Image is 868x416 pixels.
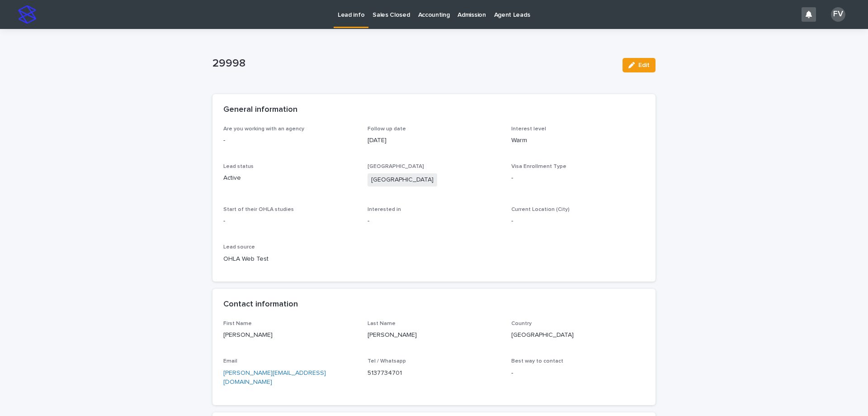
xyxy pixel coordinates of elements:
[223,254,357,264] p: OHLA Web Test
[511,359,563,364] span: Best way to contact
[223,173,357,183] p: Active
[223,207,294,212] span: Start of their OHLA studies
[368,330,501,340] p: [PERSON_NAME]
[368,136,501,145] p: [DATE]
[223,370,326,386] a: [PERSON_NAME][EMAIL_ADDRESS][DOMAIN_NAME]
[511,173,645,183] p: -
[368,164,424,169] span: [GEOGRAPHIC_DATA]
[511,164,566,169] span: Visa Enrollment Type
[223,164,254,169] span: Lead status
[368,126,406,132] span: Follow up date
[368,207,401,212] span: Interested in
[368,368,501,378] p: 5137734701
[223,105,297,115] h2: General information
[223,126,304,132] span: Are you working with an agency
[368,173,437,186] span: [GEOGRAPHIC_DATA]
[368,321,396,326] span: Last Name
[511,368,645,378] p: -
[511,330,645,340] p: [GEOGRAPHIC_DATA]
[212,57,615,70] p: 29998
[223,244,255,250] span: Lead source
[223,330,357,340] p: [PERSON_NAME]
[223,359,237,364] span: Email
[223,321,252,326] span: First Name
[223,136,357,145] p: -
[511,207,570,212] span: Current Location (City)
[18,5,36,24] img: stacker-logo-s-only.png
[223,216,357,226] p: -
[223,300,298,310] h2: Contact information
[511,321,532,326] span: Country
[511,126,546,132] span: Interest level
[623,58,656,72] button: Edit
[368,216,501,226] p: -
[831,7,845,22] div: FV
[511,136,645,145] p: Warm
[638,62,650,68] span: Edit
[368,359,406,364] span: Tel / Whatsapp
[511,216,645,226] p: -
